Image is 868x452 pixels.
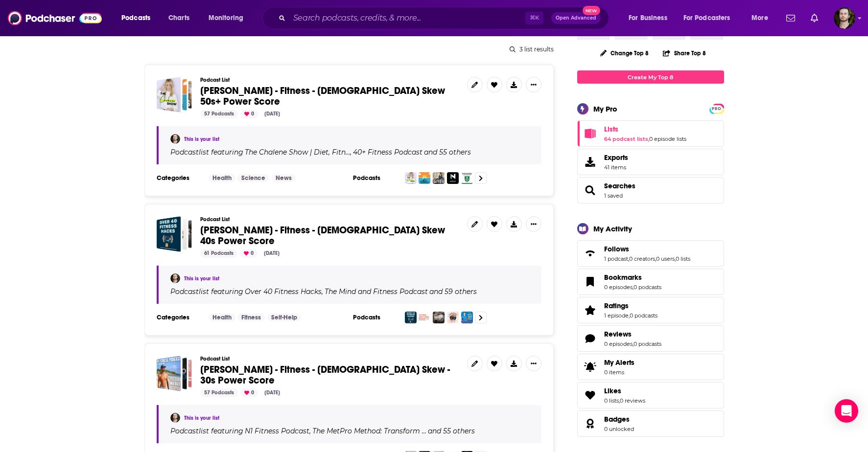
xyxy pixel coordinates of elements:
[604,397,619,404] a: 0 lists
[577,325,724,352] span: Reviews
[633,284,661,291] a: 0 podcasts
[633,284,633,291] span: ,
[620,397,645,404] a: 0 reviews
[629,255,655,262] a: 0 creators
[604,386,645,395] a: Likes
[184,415,219,421] a: This is your list
[604,125,686,134] a: Lists
[352,148,422,156] a: 40+ Fitness Podcast
[581,417,600,430] a: Badges
[604,426,634,432] a: 0 unlocked
[604,181,635,190] span: Searches
[157,77,192,113] a: Niki Sims - Fitness - Female Skew 50s+ Power Score
[184,136,219,142] a: This is your list
[243,148,350,156] a: The Chalene Show | Diet, Fitn…
[577,410,724,437] span: Badges
[525,12,543,24] span: ⌘ K
[447,172,459,184] img: The Next Level Health & Fitness Podcast (Formerly The Key Nutrition Podcast)
[461,172,473,184] img: MMOA Podcast - Physical Therapy | Fitness | Geriatrics
[200,225,459,247] a: [PERSON_NAME] - Fitness - [DEMOGRAPHIC_DATA] Skew 40s Power Score
[662,44,706,63] button: Share Top 8
[170,413,180,423] img: spencercarpenter9144412
[835,399,858,423] div: Open Intercom Messenger
[267,314,301,321] a: Self-Help
[577,177,724,203] span: Searches
[405,312,417,323] img: Over 40 Fitness Hacks
[289,10,525,26] input: Search podcasts, credits, & more...
[711,105,723,113] span: PRO
[200,224,445,247] span: [PERSON_NAME] - Fitness - [DEMOGRAPHIC_DATA] Skew 40s Power Score
[581,155,600,169] span: Exports
[309,427,311,435] span: ,
[581,360,600,374] span: My Alerts
[200,110,238,118] div: 57 Podcasts
[577,354,724,380] a: My Alerts
[323,288,428,295] a: The Mind and Fitness Podcast
[581,275,600,289] a: Bookmarks
[424,148,471,157] p: and 55 others
[419,172,430,184] img: 40+ Fitness Podcast
[200,86,459,107] a: [PERSON_NAME] - Fitness - [DEMOGRAPHIC_DATA] Skew 50s+ Power Score
[629,312,630,319] span: ,
[648,136,649,142] span: ,
[577,382,724,408] span: Likes
[604,245,629,253] span: Follows
[209,11,243,25] span: Monitoring
[604,284,633,291] a: 0 episodes
[272,7,618,29] div: Search podcasts, credits, & more...
[245,427,309,435] h4: N1 Fitness Podcast
[157,356,192,391] span: Niki Sims - Fitness - Female Skew - 30s Power Score
[115,10,163,26] button: open menu
[556,16,596,21] span: Open Advanced
[419,312,430,323] img: The Mind and Fitness Podcast
[245,288,322,295] h4: Over 40 Fitness Hacks
[243,288,322,295] a: Over 40 Fitness Hacks
[593,104,617,113] div: My Pro
[577,149,724,175] a: Exports
[581,127,600,140] a: Lists
[604,330,661,339] a: Reviews
[581,303,600,317] a: Ratings
[581,247,600,260] a: Follows
[157,174,201,182] h3: Categories
[209,314,235,321] a: Health
[200,77,459,83] h3: Podcast List
[202,10,256,26] button: open menu
[630,312,657,319] a: 0 podcasts
[577,269,724,295] span: Bookmarks
[604,136,648,142] a: 64 podcast lists
[782,10,799,26] a: Show notifications dropdown
[433,172,445,184] img: Balanced Bites: Talk on Food, Fitness, & Life with Liz Wolfe
[751,11,768,25] span: More
[429,287,477,296] p: and 59 others
[461,312,473,323] img: The Bevan James Eyles Show - The Fitness Behaviour Podcast
[312,427,426,435] h4: The MetPro Method: Transform …
[675,255,676,262] span: ,
[677,10,745,26] button: open menu
[633,340,633,347] span: ,
[200,85,445,108] span: [PERSON_NAME] - Fitness - [DEMOGRAPHIC_DATA] Skew 50s+ Power Score
[121,11,150,25] span: Podcasts
[676,255,690,262] a: 0 lists
[428,427,475,435] p: and 55 others
[834,7,855,29] img: User Profile
[170,134,180,144] img: spencercarpenter9144412
[200,363,450,386] span: [PERSON_NAME] - Fitness - [DEMOGRAPHIC_DATA] Skew - 30s Power Score
[604,164,628,171] span: 41 items
[240,388,258,397] div: 0
[604,358,634,367] span: My Alerts
[162,10,195,26] a: Charts
[260,110,284,118] div: [DATE]
[157,216,192,252] span: Niki Sims - Fitness - Female Skew 40s Power Score
[577,240,724,267] span: Follows
[604,125,618,134] span: Lists
[834,7,855,29] button: Show profile menu
[184,275,219,282] a: This is your list
[526,356,541,371] button: Show More Button
[655,255,656,262] span: ,
[240,110,258,118] div: 0
[170,287,530,296] div: Podcast list featuring
[260,249,283,258] div: [DATE]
